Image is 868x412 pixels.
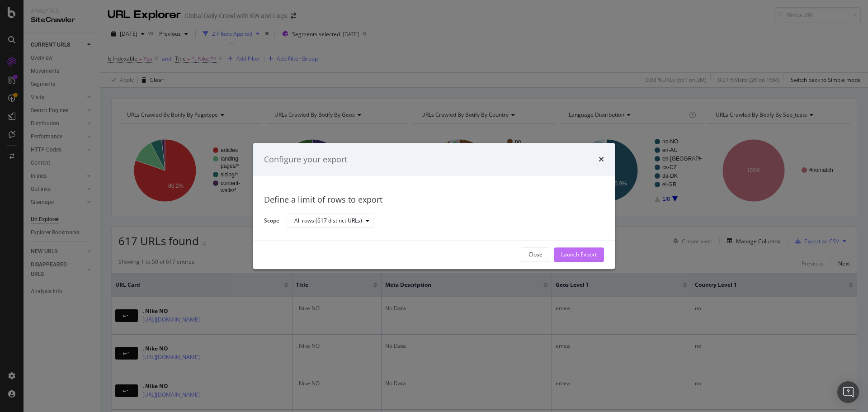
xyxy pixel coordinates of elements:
div: Open Intercom Messenger [837,381,859,403]
div: modal [253,143,615,269]
div: Define a limit of rows to export [264,194,604,206]
button: Close [521,247,550,262]
div: times [599,154,604,166]
label: Scope [264,217,279,227]
div: Launch Export [561,251,597,259]
div: Configure your export [264,154,347,166]
button: Launch Export [554,247,604,262]
button: All rows (617 distinct URLs) [287,214,373,228]
div: All rows (617 distinct URLs) [294,218,362,224]
div: Close [528,251,542,259]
